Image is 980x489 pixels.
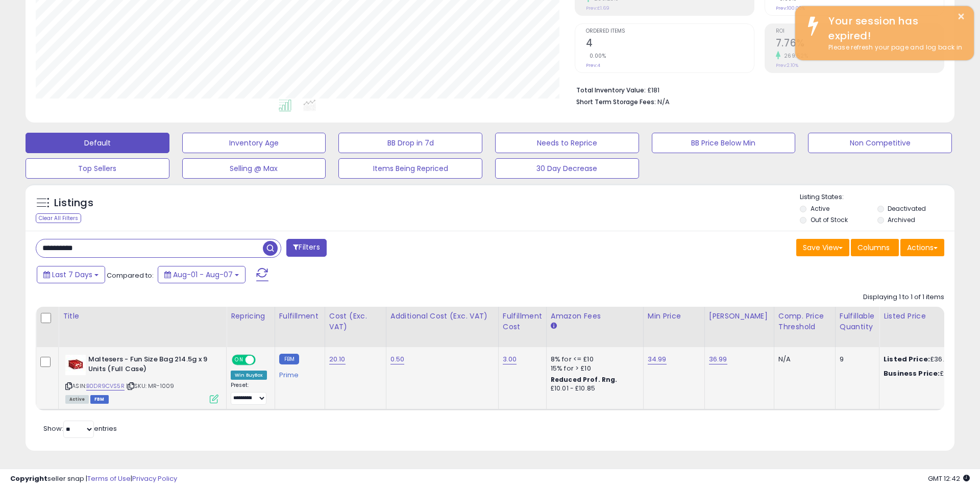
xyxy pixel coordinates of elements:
small: Prev: £1.69 [586,5,609,11]
div: £36.99 [884,355,968,364]
div: Amazon Fees [551,311,639,322]
span: Ordered Items [586,29,754,34]
div: Additional Cost (Exc. VAT) [390,311,494,322]
span: 2025-08-18 12:42 GMT [928,474,970,483]
h5: Listings [54,196,93,210]
div: Displaying 1 to 1 of 1 items [863,292,944,302]
b: Listed Price: [884,354,930,364]
div: Comp. Price Threshold [778,311,831,332]
button: BB Price Below Min [652,133,796,153]
div: seller snap | | [10,474,177,484]
span: All listings currently available for purchase on Amazon [65,395,89,404]
span: N/A [657,97,670,107]
label: Deactivated [888,204,926,213]
a: 36.99 [709,354,727,364]
img: 41lpOnuAuWL._SL40_.jpg [65,355,86,375]
div: [PERSON_NAME] [709,311,770,322]
label: Archived [888,215,915,224]
div: Fulfillment Cost [503,311,542,332]
h2: 7.76% [776,37,944,51]
div: Listed Price [884,311,972,322]
div: 9 [840,355,871,364]
div: Please refresh your page and log back in [821,43,966,53]
small: Amazon Fees. [551,322,557,331]
div: N/A [778,355,827,364]
span: Aug-01 - Aug-07 [173,270,233,280]
button: Aug-01 - Aug-07 [158,266,246,283]
a: Privacy Policy [132,474,177,483]
span: FBM [90,395,109,404]
div: ASIN: [65,355,218,402]
b: Maltesers - Fun Size Bag 214.5g x 9 Units (Full Case) [88,355,212,376]
small: Prev: 4 [586,62,600,68]
button: BB Drop in 7d [338,133,482,153]
a: 0.50 [390,354,405,364]
div: Repricing [231,311,271,322]
span: Compared to: [107,271,154,280]
button: Last 7 Days [37,266,105,283]
div: Clear All Filters [36,213,81,223]
small: Prev: 100.00% [776,5,805,11]
button: Items Being Repriced [338,158,482,179]
label: Active [811,204,829,213]
small: FBM [279,354,299,364]
div: £10.01 - £10.85 [551,384,635,393]
div: Fulfillable Quantity [840,311,875,332]
div: 15% for > £10 [551,364,635,373]
button: Columns [851,239,899,256]
span: OFF [254,356,271,364]
strong: Copyright [10,474,47,483]
small: 269.52% [780,52,808,60]
div: Preset: [231,382,267,405]
button: Save View [796,239,849,256]
div: Your session has expired! [821,14,966,43]
div: Cost (Exc. VAT) [329,311,382,332]
button: × [957,10,965,23]
h2: 4 [586,37,754,51]
label: Out of Stock [811,215,848,224]
li: £181 [576,83,937,95]
small: 0.00% [586,52,606,60]
span: ON [233,356,246,364]
span: Show: entries [43,424,117,433]
button: Inventory Age [182,133,326,153]
span: ROI [776,29,944,34]
span: Last 7 Days [52,270,92,280]
button: Needs to Reprice [495,133,639,153]
div: Prime [279,367,317,379]
b: Short Term Storage Fees: [576,97,656,106]
b: Total Inventory Value: [576,86,646,94]
div: £36.98 [884,369,968,378]
b: Reduced Prof. Rng. [551,375,618,384]
div: Fulfillment [279,311,321,322]
a: 3.00 [503,354,517,364]
div: Title [63,311,222,322]
button: Top Sellers [26,158,169,179]
span: Columns [857,242,890,253]
button: Default [26,133,169,153]
button: Filters [286,239,326,257]
a: 20.10 [329,354,346,364]
div: Min Price [648,311,700,322]
button: Actions [900,239,944,256]
a: 34.99 [648,354,667,364]
p: Listing States: [800,192,954,202]
b: Business Price: [884,369,940,378]
div: Win BuyBox [231,371,267,380]
a: Terms of Use [87,474,131,483]
span: | SKU: MR-1009 [126,382,174,390]
div: 8% for <= £10 [551,355,635,364]
small: Prev: 2.10% [776,62,798,68]
button: Selling @ Max [182,158,326,179]
a: B0DR9CVS5R [86,382,125,390]
button: 30 Day Decrease [495,158,639,179]
button: Non Competitive [808,133,952,153]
